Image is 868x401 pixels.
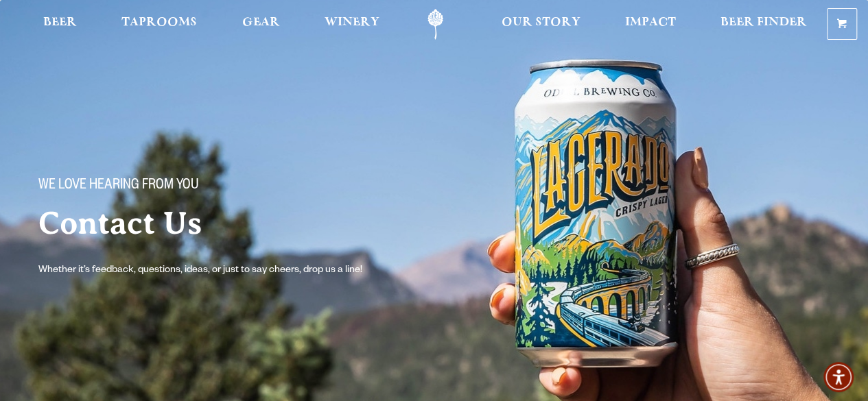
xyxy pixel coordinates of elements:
[720,17,807,28] span: Beer Finder
[410,9,461,40] a: Odell Home
[493,9,589,40] a: Our Story
[502,17,580,28] span: Our Story
[233,9,289,40] a: Gear
[712,9,816,40] a: Beer Finder
[43,17,77,28] span: Beer
[113,9,206,40] a: Taprooms
[242,17,280,28] span: Gear
[325,17,379,28] span: Winery
[38,263,390,279] p: Whether it’s feedback, questions, ideas, or just to say cheers, drop us a line!
[121,17,197,28] span: Taprooms
[616,9,685,40] a: Impact
[625,17,676,28] span: Impact
[316,9,388,40] a: Winery
[34,9,86,40] a: Beer
[38,178,199,195] span: We love hearing from you
[823,362,854,392] div: Accessibility Menu
[38,206,467,241] h2: Contact Us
